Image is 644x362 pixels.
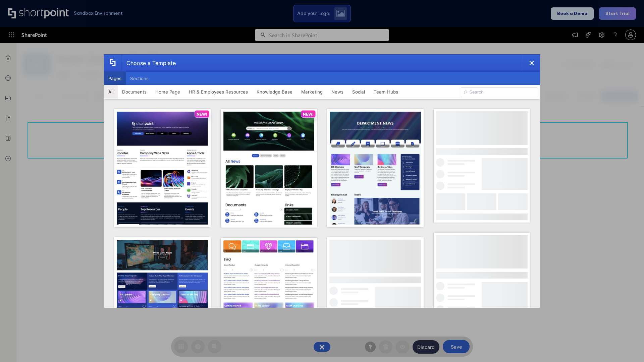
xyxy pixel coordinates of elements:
button: Pages [104,72,126,85]
button: Home Page [151,85,184,99]
p: NEW! [303,112,314,117]
button: Documents [118,85,151,99]
button: Sections [126,72,153,85]
button: Marketing [297,85,327,99]
button: News [327,85,348,99]
button: Knowledge Base [252,85,297,99]
input: Search [461,87,537,97]
button: Team Hubs [369,85,402,99]
div: template selector [104,54,540,308]
p: NEW! [197,112,207,117]
button: HR & Employees Resources [184,85,252,99]
div: Choose a Template [121,55,176,71]
button: All [104,85,118,99]
button: Social [348,85,369,99]
iframe: Chat Widget [610,330,644,362]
